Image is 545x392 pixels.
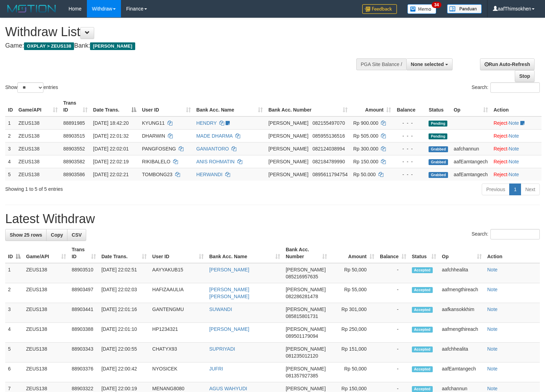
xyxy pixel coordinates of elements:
a: Reject [494,133,507,139]
a: SUPRIYADI [209,346,235,352]
td: 88903497 [69,283,99,303]
th: Amount: activate to sort column ascending [350,97,394,116]
button: None selected [406,58,453,70]
label: Search: [472,82,540,93]
a: Next [521,183,540,195]
select: Showentries [17,82,43,93]
a: Note [487,267,498,272]
td: [DATE] 22:02:03 [99,283,149,303]
td: Rp 50,000 [330,362,377,382]
span: Copy 082155497070 to clipboard [312,120,345,126]
span: [DATE] 22:01:32 [93,133,129,139]
td: [DATE] 22:01:10 [99,323,149,343]
a: [PERSON_NAME] [209,267,249,272]
span: Copy 081357927385 to clipboard [286,373,318,378]
h1: Latest Withdraw [5,212,540,226]
a: HERWANDI [196,172,222,177]
a: HENDRY [196,120,217,126]
span: [PERSON_NAME] [286,346,326,352]
span: [PERSON_NAME] [268,120,308,126]
td: ZEUS138 [16,129,60,142]
a: Note [509,172,519,177]
td: Rp 250,000 [330,323,377,343]
td: 88903388 [69,323,99,343]
td: Rp 151,000 [330,343,377,362]
td: · [491,142,542,155]
a: Reject [494,120,507,126]
a: Show 25 rows [5,229,47,241]
a: Note [509,133,519,139]
td: 88903376 [69,362,99,382]
span: PANGFOSENG [142,146,176,152]
a: Note [509,159,519,164]
th: Op: activate to sort column ascending [451,97,491,116]
span: Accepted [412,307,433,313]
td: aafmengthireach [439,323,484,343]
td: aafkansokkhim [439,303,484,323]
td: ZEUS138 [16,116,60,130]
a: [PERSON_NAME] [209,326,249,332]
td: HAFIZAAULIA [149,283,206,303]
span: Copy 082184789990 to clipboard [312,159,345,164]
th: Trans ID: activate to sort column ascending [60,97,90,116]
h4: Game: Bank: [5,42,356,49]
a: Note [487,366,498,371]
th: Status [426,97,451,116]
td: 2 [5,129,16,142]
span: CSV [72,232,82,238]
td: · [491,168,542,181]
a: [PERSON_NAME] [PERSON_NAME] [209,287,249,299]
td: [DATE] 22:00:55 [99,343,149,362]
th: Balance [394,97,426,116]
span: [PERSON_NAME] [90,42,135,50]
td: GANTENGMU [149,303,206,323]
td: 1 [5,116,16,130]
td: ZEUS138 [23,303,69,323]
span: Grabbed [429,172,448,178]
td: 88903441 [69,303,99,323]
span: Copy 085815801731 to clipboard [286,313,318,319]
td: [DATE] 22:01:16 [99,303,149,323]
span: Grabbed [429,159,448,165]
a: Note [509,146,519,152]
td: 2 [5,283,23,303]
th: Trans ID: activate to sort column ascending [69,243,99,263]
a: Copy [46,229,67,241]
a: 1 [509,183,521,195]
a: AGUS WAHYUDI [209,386,247,391]
th: Action [485,243,540,263]
td: - [377,303,409,323]
th: ID [5,97,16,116]
td: ZEUS138 [23,323,69,343]
a: Reject [494,172,507,177]
a: JUFRI [209,366,223,371]
th: Bank Acc. Name: activate to sort column ascending [194,97,266,116]
span: OXPLAY > ZEUS138 [24,42,74,50]
span: [DATE] 22:02:01 [93,146,129,152]
th: Game/API: activate to sort column ascending [23,243,69,263]
th: Bank Acc. Number: activate to sort column ascending [266,97,350,116]
td: · [491,129,542,142]
span: [PERSON_NAME] [268,159,308,164]
th: Action [491,97,542,116]
span: 88903582 [63,159,85,164]
td: HP1234321 [149,323,206,343]
span: Accepted [412,386,433,392]
td: ZEUS138 [23,283,69,303]
td: · [491,155,542,168]
span: Rp 50.000 [353,172,376,177]
th: Status: activate to sort column ascending [409,243,439,263]
td: CHATYX93 [149,343,206,362]
span: Copy 081235012120 to clipboard [286,353,318,359]
td: ZEUS138 [16,155,60,168]
span: Rp 900.000 [353,120,378,126]
span: 88891985 [63,120,85,126]
div: PGA Site Balance / [356,58,406,70]
td: 4 [5,323,23,343]
span: 34 [432,2,441,8]
span: Copy 0895611794754 to clipboard [312,172,348,177]
div: - - - [397,120,423,126]
td: - [377,323,409,343]
th: Bank Acc. Name: activate to sort column ascending [206,243,283,263]
td: ZEUS138 [23,263,69,283]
